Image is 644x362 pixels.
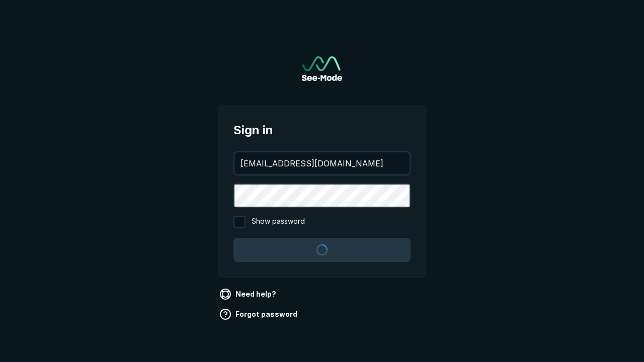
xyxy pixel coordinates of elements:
img: See-Mode Logo [302,56,342,81]
span: Show password [252,216,305,228]
a: Go to sign in [302,56,342,81]
a: Need help? [217,286,280,302]
input: your@email.com [234,152,410,174]
a: Forgot password [217,306,301,322]
span: Sign in [233,121,411,139]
